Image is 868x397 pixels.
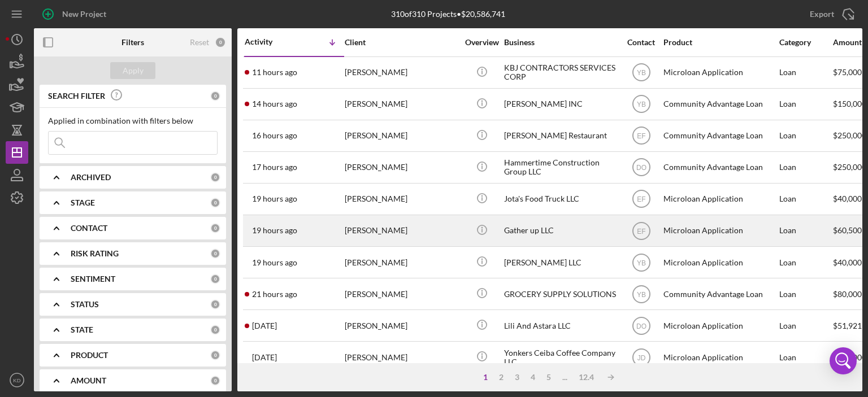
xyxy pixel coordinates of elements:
text: KD [13,377,20,383]
b: SENTIMENT [71,274,115,283]
div: ... [557,373,573,382]
div: [PERSON_NAME] [345,121,458,151]
button: Export [798,3,862,25]
div: [PERSON_NAME] [345,89,458,119]
div: Gather up LLC [504,216,617,246]
div: Client [345,38,458,47]
div: 5 [541,373,557,382]
div: 0 [210,376,220,386]
div: Loan [779,184,832,214]
div: Yonkers Ceiba Coffee Company LLC [504,342,617,372]
div: Loan [779,216,832,246]
div: 0 [210,91,220,101]
button: Apply [110,62,155,79]
div: [PERSON_NAME] Restaurant [504,121,617,151]
text: YB [636,259,645,267]
div: Overview [461,38,503,47]
div: Apply [123,62,144,79]
div: Microloan Application [663,184,776,214]
div: New Project [62,3,106,25]
time: 2025-08-19 14:36 [252,258,297,267]
time: 2025-08-18 19:59 [252,321,277,330]
time: 2025-08-19 13:07 [252,290,297,299]
b: AMOUNT [71,376,106,385]
text: YB [636,69,645,77]
div: [PERSON_NAME] [345,247,458,277]
div: [PERSON_NAME] [345,342,458,372]
div: [PERSON_NAME] [345,152,458,182]
div: 0 [210,350,220,360]
div: 4 [525,373,541,382]
div: Microloan Application [663,216,776,246]
div: [PERSON_NAME] [345,184,458,214]
time: 2025-08-19 16:42 [252,163,297,172]
text: EF [637,132,645,140]
div: Jota's Food Truck LLC [504,184,617,214]
div: Export [810,3,834,25]
div: Microloan Application [663,311,776,341]
text: EF [637,227,645,235]
b: Filters [121,38,144,47]
div: [PERSON_NAME] LLC [504,247,617,277]
div: 3 [509,373,525,382]
b: RISK RATING [71,249,119,258]
div: 0 [215,37,226,48]
b: PRODUCT [71,351,108,360]
b: SEARCH FILTER [48,91,105,101]
div: [PERSON_NAME] [345,58,458,88]
div: 1 [478,373,493,382]
div: Product [663,38,776,47]
div: Microloan Application [663,342,776,372]
div: 310 of 310 Projects • $20,586,741 [391,10,505,19]
div: 0 [210,325,220,335]
div: 0 [210,274,220,284]
div: 0 [210,223,220,233]
div: Loan [779,89,832,119]
time: 2025-08-19 17:40 [252,131,297,140]
div: Reset [190,38,209,47]
div: Community Advantage Loan [663,152,776,182]
div: Microloan Application [663,247,776,277]
text: DO [636,322,646,330]
b: STAGE [71,198,95,207]
button: KD [6,369,28,391]
div: Loan [779,121,832,151]
b: CONTACT [71,224,107,233]
div: Community Advantage Loan [663,89,776,119]
div: Applied in combination with filters below [48,116,218,125]
div: Hammertime Construction Group LLC [504,152,617,182]
div: GROCERY SUPPLY SOLUTIONS [504,279,617,309]
time: 2025-08-17 22:46 [252,353,277,362]
time: 2025-08-19 15:08 [252,226,297,235]
div: Lili And Astara LLC [504,311,617,341]
div: 12.4 [573,373,600,382]
button: New Project [34,3,118,25]
div: 0 [210,172,220,182]
time: 2025-08-19 22:47 [252,68,297,77]
div: 0 [210,248,220,259]
div: [PERSON_NAME] [345,279,458,309]
div: Loan [779,58,832,88]
div: Category [779,38,832,47]
div: Open Intercom Messenger [830,347,857,374]
div: [PERSON_NAME] [345,311,458,341]
b: STATE [71,325,93,334]
div: Activity [245,37,294,46]
div: [PERSON_NAME] [345,216,458,246]
div: Loan [779,342,832,372]
text: JD [637,354,645,361]
time: 2025-08-19 19:31 [252,99,297,108]
div: Loan [779,311,832,341]
div: Loan [779,152,832,182]
div: Community Advantage Loan [663,121,776,151]
div: Loan [779,247,832,277]
div: Contact [620,38,662,47]
div: 0 [210,198,220,208]
b: ARCHIVED [71,173,111,182]
time: 2025-08-19 15:16 [252,194,297,203]
div: Loan [779,279,832,309]
div: 0 [210,299,220,309]
text: YB [636,101,645,108]
div: Microloan Application [663,58,776,88]
b: STATUS [71,300,99,309]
